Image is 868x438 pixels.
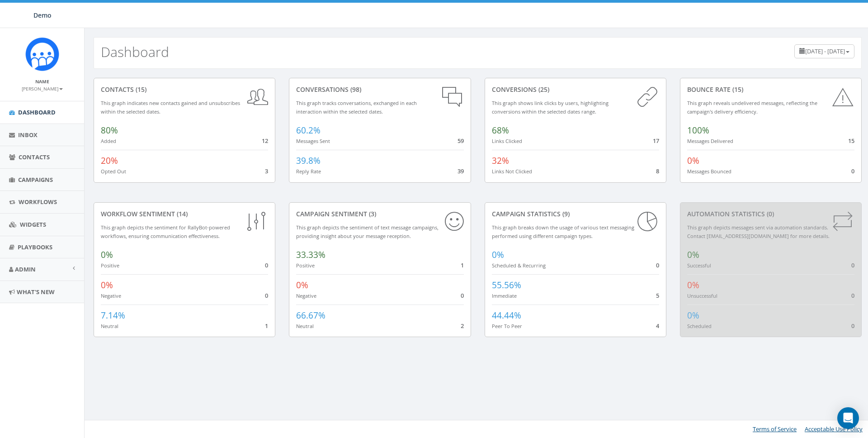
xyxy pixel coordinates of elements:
[101,309,125,321] span: 7.14%
[134,85,146,94] span: (15)
[492,279,521,291] span: 55.56%
[22,86,63,92] small: [PERSON_NAME]
[492,323,522,329] small: Peer To Peer
[101,85,268,94] div: contacts
[458,137,464,145] span: 59
[296,85,463,94] div: conversations
[296,100,417,115] small: This graph tracks conversations, exchanged in each interaction within the selected dates.
[101,124,118,136] span: 80%
[687,323,712,329] small: Scheduled
[851,291,854,300] span: 0
[101,155,118,167] span: 20%
[537,85,549,94] span: (25)
[265,322,268,330] span: 1
[492,168,532,175] small: Links Not Clicked
[101,44,169,59] h2: Dashboard
[805,47,845,55] span: [DATE] - [DATE]
[296,168,321,175] small: Reply Rate
[25,37,59,71] img: Icon_1.png
[492,124,509,136] span: 68%
[101,100,240,115] small: This graph indicates new contacts gained and unsubscribes within the selected dates.
[492,85,659,94] div: conversions
[805,425,863,433] a: Acceptable Use Policy
[458,167,464,175] span: 39
[296,292,316,299] small: Negative
[851,167,854,175] span: 0
[687,292,717,299] small: Unsuccessful
[837,407,859,429] div: Open Intercom Messenger
[101,138,116,144] small: Added
[765,209,774,218] span: (0)
[17,288,55,296] span: What's New
[296,124,321,136] span: 60.2%
[687,262,711,269] small: Successful
[687,85,854,94] div: Bounce Rate
[349,85,361,94] span: (98)
[265,167,268,175] span: 3
[492,262,546,269] small: Scheduled & Recurring
[101,323,118,329] small: Neutral
[687,249,699,261] span: 0%
[19,198,57,206] span: Workflows
[687,224,830,239] small: This graph depicts messages sent via automation standards. Contact [EMAIL_ADDRESS][DOMAIN_NAME] f...
[296,309,325,321] span: 66.67%
[367,209,376,218] span: (3)
[22,84,63,92] a: [PERSON_NAME]
[296,224,439,239] small: This graph depicts the sentiment of text message campaigns, providing insight about your message ...
[296,209,463,219] div: Campaign Sentiment
[687,100,817,115] small: This graph reveals undelivered messages, reflecting the campaign's delivery efficiency.
[35,78,49,85] small: Name
[296,323,314,329] small: Neutral
[561,209,570,218] span: (9)
[492,209,659,219] div: Campaign Statistics
[20,220,46,229] span: Widgets
[18,176,53,184] span: Campaigns
[687,168,731,175] small: Messages Bounced
[296,138,330,144] small: Messages Sent
[461,261,464,269] span: 1
[492,224,634,239] small: This graph breaks down the usage of various text messaging performed using different campaign types.
[851,261,854,269] span: 0
[15,265,36,273] span: Admin
[101,249,113,261] span: 0%
[492,155,509,167] span: 32%
[461,322,464,330] span: 2
[753,425,797,433] a: Terms of Service
[656,261,659,269] span: 0
[18,131,38,139] span: Inbox
[731,85,743,94] span: (15)
[296,279,308,291] span: 0%
[687,124,709,136] span: 100%
[492,309,521,321] span: 44.44%
[656,322,659,330] span: 4
[492,100,609,115] small: This graph shows link clicks by users, highlighting conversions within the selected dates range.
[492,249,504,261] span: 0%
[265,291,268,300] span: 0
[175,209,188,218] span: (14)
[851,322,854,330] span: 0
[33,11,52,19] span: Demo
[687,309,699,321] span: 0%
[687,279,699,291] span: 0%
[101,292,121,299] small: Negative
[492,292,517,299] small: Immediate
[18,108,56,116] span: Dashboard
[296,262,315,269] small: Positive
[687,209,854,219] div: Automation Statistics
[101,168,126,175] small: Opted Out
[656,167,659,175] span: 8
[265,261,268,269] span: 0
[101,209,268,219] div: Workflow Sentiment
[653,137,659,145] span: 17
[296,249,325,261] span: 33.33%
[262,137,268,145] span: 12
[687,155,699,167] span: 0%
[19,153,50,161] span: Contacts
[101,262,119,269] small: Positive
[848,137,854,145] span: 15
[461,291,464,300] span: 0
[18,243,52,251] span: Playbooks
[656,291,659,300] span: 5
[492,138,522,144] small: Links Clicked
[101,279,113,291] span: 0%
